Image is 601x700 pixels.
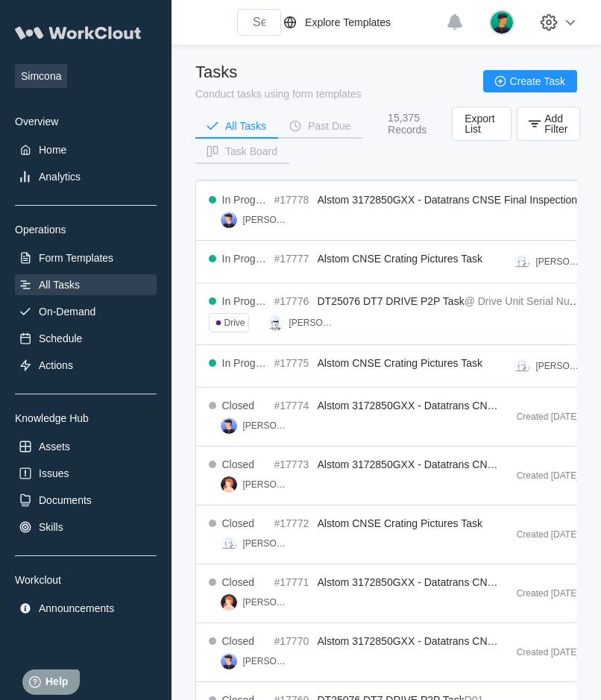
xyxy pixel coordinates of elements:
img: user-5.png [221,653,237,669]
div: [PERSON_NAME] [243,215,289,225]
a: Home [15,139,157,160]
div: Created [DATE] [505,470,579,481]
a: Analytics [15,166,157,187]
a: All Tasks [15,274,157,295]
a: Actions [15,355,157,376]
div: #17775 [274,357,312,369]
div: Created [DATE] [505,588,579,599]
a: Schedule [15,328,157,349]
div: #17772 [274,517,312,529]
div: 15,375 Records [388,112,440,136]
a: Documents [15,490,157,511]
div: In Progress [222,357,268,369]
div: Created [DATE] [505,529,579,540]
span: Create Task [510,76,565,86]
div: Drive [224,318,245,328]
div: [PERSON_NAME] [536,256,582,267]
div: Actions [39,359,73,371]
div: [PERSON_NAME] [243,538,289,549]
div: Task Board [225,146,277,157]
div: In Progress [222,295,268,307]
span: Alstom CNSE Crating Pictures Task [318,357,482,369]
div: [PERSON_NAME] [243,597,289,608]
div: Closed [222,576,255,588]
span: DT25076 DT7 DRIVE P2P Task [318,295,465,307]
div: Assets [39,441,70,453]
div: Workclout [15,574,157,586]
input: Search WorkClout [237,9,281,36]
button: Past Due [278,115,363,137]
div: [PERSON_NAME] [289,318,336,328]
div: [PERSON_NAME] [243,420,289,431]
button: Export List [452,107,512,141]
button: Add Filter [517,107,580,141]
button: Create Task [483,70,577,92]
div: All Tasks [39,279,80,291]
span: Simcona [15,64,67,88]
div: #17776 [274,295,312,307]
div: Schedule [39,332,82,344]
span: Export List [465,113,499,134]
div: Issues [39,467,69,479]
img: user-2.png [221,594,237,611]
img: user-5.png [221,212,237,228]
div: Past Due [308,121,351,131]
img: clout-09.png [514,253,530,270]
div: Explore Templates [305,16,391,28]
div: In Progress [222,253,268,265]
div: #17778 [274,194,312,206]
a: Skills [15,517,157,537]
div: Home [39,144,66,156]
img: clout-01.png [267,315,283,331]
div: Closed [222,635,255,647]
img: user-2.png [221,476,237,493]
div: All Tasks [225,121,266,131]
div: Closed [222,400,255,412]
div: Announcements [39,602,114,614]
div: Form Templates [39,252,113,264]
span: Alstom CNSE Crating Pictures Task [318,517,482,529]
div: [PERSON_NAME] [536,361,582,371]
button: All Tasks [195,115,278,137]
a: Form Templates [15,247,157,268]
img: clout-09.png [514,358,530,374]
div: On-Demand [39,306,95,318]
div: #17771 [274,576,312,588]
div: #17774 [274,400,312,412]
div: Conduct tasks using form templates [195,88,362,100]
a: Announcements [15,598,157,619]
img: user-5.png [221,417,237,434]
div: Overview [15,116,157,127]
div: #17773 [274,458,312,470]
mark: @ Drive Unit Serial Number [465,295,594,307]
div: Closed [222,458,255,470]
img: clout-09.png [221,535,237,552]
div: Closed [222,517,255,529]
div: Knowledge Hub [15,412,157,424]
div: #17770 [274,635,312,647]
div: Documents [39,494,92,506]
a: On-Demand [15,301,157,322]
div: Created [DATE] [505,647,579,658]
img: user.png [489,10,515,35]
span: Alstom CNSE Crating Pictures Task [318,253,482,265]
a: Issues [15,463,157,484]
div: Tasks [195,63,362,82]
span: Add Filter [544,113,567,134]
a: Assets [15,436,157,457]
div: Analytics [39,171,81,183]
div: Skills [39,521,63,533]
div: Created [DATE] [505,412,579,422]
div: Operations [15,224,157,236]
div: In Progress [222,194,268,206]
div: [PERSON_NAME] [243,656,289,666]
div: [PERSON_NAME] [243,479,289,490]
div: #17777 [274,253,312,265]
button: Task Board [195,140,289,163]
a: Explore Templates [281,13,438,31]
